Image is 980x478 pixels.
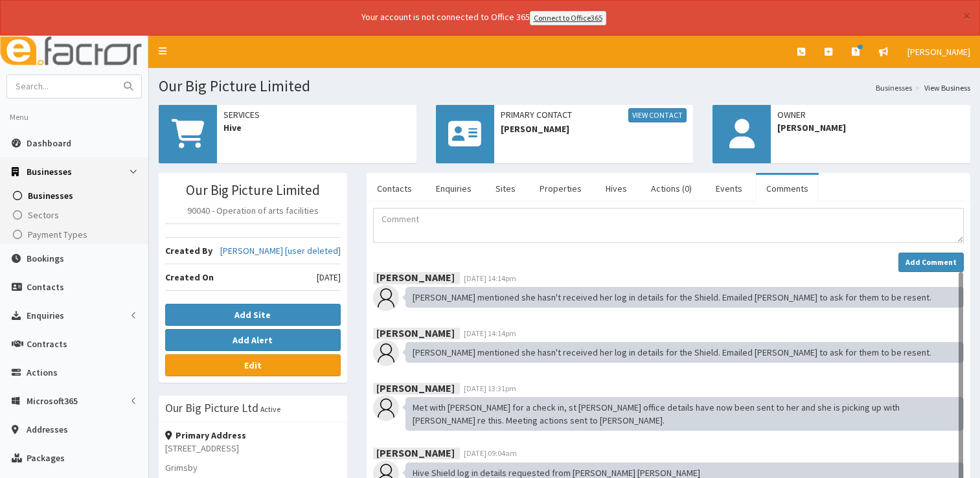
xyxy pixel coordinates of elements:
small: Active [260,404,280,414]
a: [PERSON_NAME] [898,36,980,68]
span: [DATE] 14:14pm [464,273,516,283]
h3: Our Big Picture Limited [165,183,341,198]
span: Bookings [27,253,64,264]
span: Microsoft365 [27,395,78,407]
a: Contacts [367,175,422,202]
span: Addresses [27,424,68,435]
h3: Our Big Picture Ltd [165,402,258,414]
span: Actions [27,367,58,378]
b: [PERSON_NAME] [376,326,455,339]
span: [PERSON_NAME] [501,122,687,135]
a: Comments [756,175,819,202]
button: Add Alert [165,329,341,351]
span: Businesses [27,166,72,177]
a: Edit [165,354,341,376]
span: Payment Types [28,229,87,240]
a: Payment Types [3,225,148,244]
div: [PERSON_NAME] mentioned she hasn't received her log in details for the Shield. Emailed [PERSON_NA... [405,342,964,363]
h1: Our Big Picture Limited [159,78,970,95]
input: Search... [7,75,116,98]
b: Created On [165,271,214,283]
span: Owner [777,108,964,121]
button: Add Comment [898,253,964,272]
span: [DATE] [317,271,341,284]
div: Met with [PERSON_NAME] for a check in, st [PERSON_NAME] office details have now been sent to her ... [405,397,964,431]
b: Created By [165,245,212,256]
a: Businesses [3,186,148,205]
span: Contracts [27,338,67,350]
button: × [963,9,970,23]
div: [PERSON_NAME] mentioned she hasn't received her log in details for the Shield. Emailed [PERSON_NA... [405,287,964,308]
a: [PERSON_NAME] [user deleted] [220,244,341,257]
span: Services [223,108,410,121]
strong: Primary Address [165,429,246,441]
a: View Contact [628,108,687,122]
span: [DATE] 14:14pm [464,328,516,338]
span: Dashboard [27,137,71,149]
textarea: Comment [373,208,964,243]
b: [PERSON_NAME] [376,271,455,284]
span: Businesses [28,190,73,201]
span: [PERSON_NAME] [907,46,970,58]
b: Add Alert [233,334,273,346]
b: Add Site [234,309,271,321]
span: [DATE] 13:31pm [464,383,516,393]
span: [DATE] 09:04am [464,448,517,458]
a: Enquiries [426,175,482,202]
p: 90040 - Operation of arts facilities [165,204,341,217]
b: Edit [244,359,262,371]
span: Packages [27,452,65,464]
span: Contacts [27,281,64,293]
a: Connect to Office365 [530,11,606,25]
p: [STREET_ADDRESS] [165,442,341,455]
span: Sectors [28,209,59,221]
a: Actions (0) [641,175,702,202]
a: Sectors [3,205,148,225]
div: Your account is not connected to Office 365 [105,10,863,25]
p: Grimsby [165,461,341,474]
span: Hive [223,121,410,134]
span: Primary Contact [501,108,687,122]
a: Businesses [876,82,912,93]
a: Properties [529,175,592,202]
b: [PERSON_NAME] [376,446,455,459]
a: Hives [595,175,637,202]
span: Enquiries [27,310,64,321]
a: Sites [485,175,526,202]
b: [PERSON_NAME] [376,381,455,394]
strong: Add Comment [906,257,957,267]
li: View Business [912,82,970,93]
span: [PERSON_NAME] [777,121,964,134]
a: Events [705,175,753,202]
